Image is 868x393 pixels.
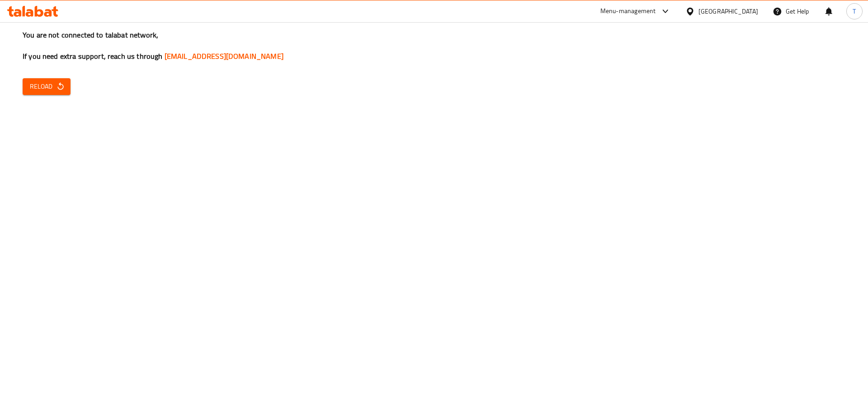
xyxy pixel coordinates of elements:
[23,78,71,95] button: Reload
[30,81,63,92] span: Reload
[853,6,856,16] span: T
[165,49,283,63] a: [EMAIL_ADDRESS][DOMAIN_NAME]
[698,6,758,16] div: [GEOGRAPHIC_DATA]
[600,6,656,17] div: Menu-management
[23,30,845,62] h3: You are not connected to talabat network, If you need extra support, reach us through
